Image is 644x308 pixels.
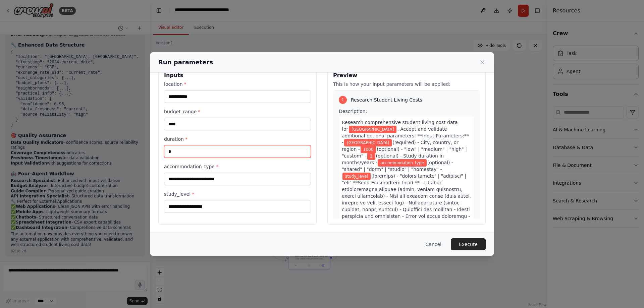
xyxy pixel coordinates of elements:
h2: Run parameters [158,58,213,67]
span: Variable: location [349,126,396,133]
span: Variable: duration [367,152,375,160]
button: Cancel [420,238,447,250]
h3: Inputs [164,71,311,79]
label: study_level [164,191,311,197]
span: Research Student Living Costs [351,97,422,103]
span: Variable: study_level [342,173,371,180]
label: duration [164,136,311,142]
p: This is how your input parameters will be applied: [333,81,480,87]
span: Research comprehensive student living cost data for [342,120,458,132]
label: accommodation_type [164,163,311,170]
div: 1 [339,96,347,104]
span: Description: [339,109,367,114]
span: (required) - City, country, or region - [342,140,459,152]
h3: Preview [333,71,480,79]
span: Variable: accommodation_type [378,159,426,167]
span: Variable: budget_range [361,146,376,153]
span: . Accept and validate additional optional parameters: **Input Parameters:** - [342,126,469,145]
span: (optional) - Study duration in months/years - [342,153,444,165]
span: Variable: location [344,139,392,146]
label: location [164,81,311,87]
button: Execute [451,238,486,250]
span: (optional) - "low" | "medium" | "high" | "custom" - [342,146,467,159]
label: budget_range [164,108,311,115]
